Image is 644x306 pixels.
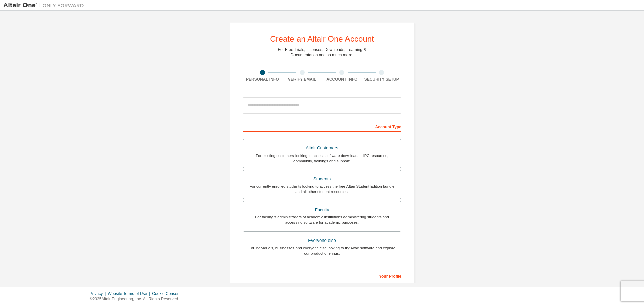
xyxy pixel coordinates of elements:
[247,245,397,256] div: For individuals, businesses and everyone else looking to try Altair software and explore our prod...
[247,184,397,194] div: For currently enrolled students looking to access the free Altair Student Edition bundle and all ...
[90,296,185,302] p: © 2025 Altair Engineering, Inc. All Rights Reserved.
[247,205,397,215] div: Faculty
[90,291,108,296] div: Privacy
[278,47,366,58] div: For Free Trials, Licenses, Downloads, Learning & Documentation and so much more.
[247,214,397,225] div: For faculty & administrators of academic institutions administering students and accessing softwa...
[3,2,87,9] img: Altair One
[247,143,397,153] div: Altair Customers
[247,174,397,184] div: Students
[243,77,282,82] div: Personal Info
[108,291,152,296] div: Website Terms of Use
[247,236,397,245] div: Everyone else
[282,77,322,82] div: Verify Email
[322,77,362,82] div: Account Info
[270,35,374,43] div: Create an Altair One Account
[152,291,184,296] div: Cookie Consent
[247,153,397,164] div: For existing customers looking to access software downloads, HPC resources, community, trainings ...
[362,77,402,82] div: Security Setup
[243,121,401,132] div: Account Type
[243,270,401,281] div: Your Profile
